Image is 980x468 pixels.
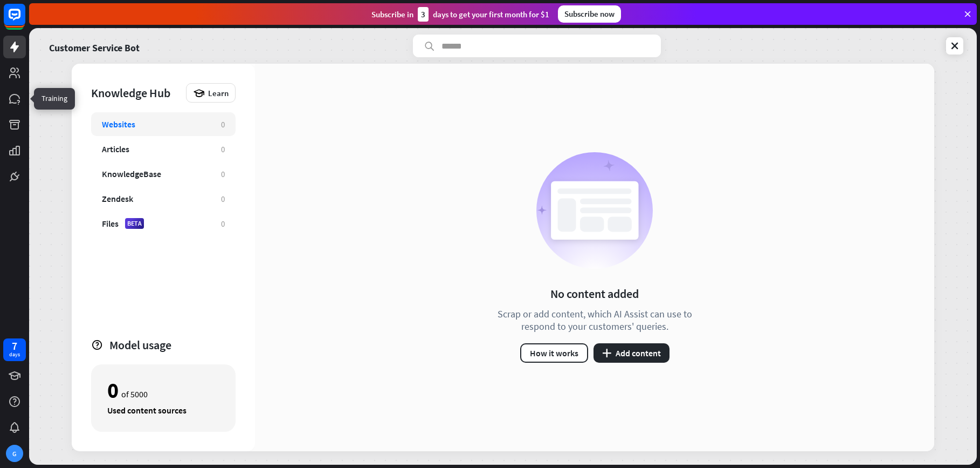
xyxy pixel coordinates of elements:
div: Websites [102,119,135,130]
div: 3 [418,7,429,22]
span: Learn [208,88,229,98]
i: plus [602,349,611,357]
div: KnowledgeBase [102,168,161,179]
div: Files [102,218,119,229]
div: 0 [107,381,119,399]
div: Scrap or add content, which AI Assist can use to respond to your customers' queries. [484,308,705,333]
div: 0 [221,219,225,229]
div: Used content sources [107,405,219,416]
div: of 5000 [107,381,219,399]
div: 0 [221,119,225,130]
a: 7 days [3,338,26,361]
button: Open LiveChat chat widget [9,4,41,37]
button: plusAdd content [593,343,670,363]
a: Customer Service Bot [49,35,140,57]
div: Subscribe now [558,5,621,23]
div: G [6,445,23,462]
div: Knowledge Hub [91,85,181,100]
div: Zendesk [102,193,133,204]
div: 0 [221,169,225,179]
div: 0 [221,194,225,204]
div: Subscribe in days to get your first month for $1 [371,7,549,22]
div: Model usage [109,337,236,352]
div: BETA [125,218,144,229]
div: No content added [550,286,639,301]
button: How it works [520,343,588,363]
div: days [9,351,20,358]
div: 7 [12,341,17,351]
div: Articles [102,144,129,154]
div: 0 [221,144,225,154]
